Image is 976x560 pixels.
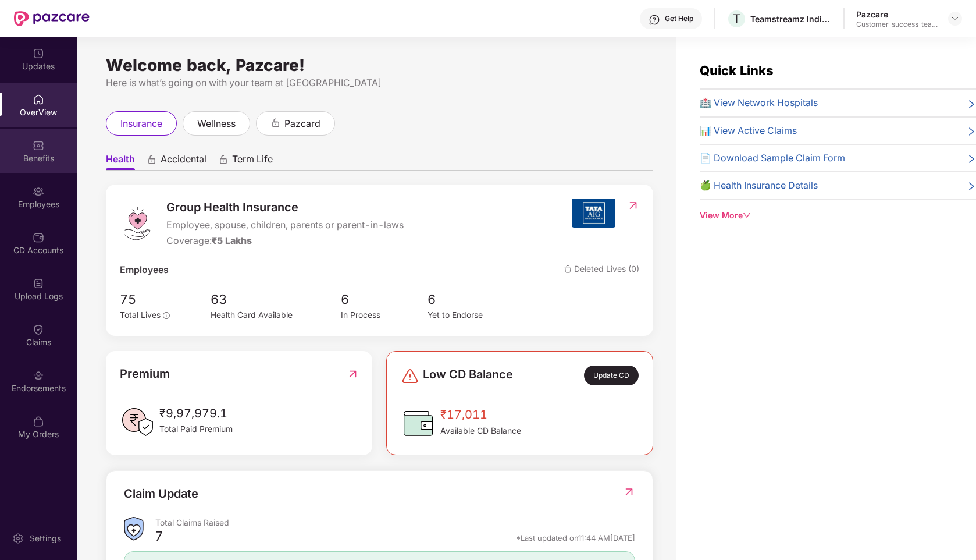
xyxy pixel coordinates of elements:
[166,218,404,232] span: Employee, spouse, children, parents or parent-in-laws
[124,517,144,541] img: ClaimsSummaryIcon
[33,186,44,197] img: svg+xml;base64,PHN2ZyBpZD0iRW1wbG95ZWVzIiB4bWxucz0iaHR0cDovL3d3dy53My5vcmcvMjAwMC9zdmciIHdpZHRoPS...
[106,61,653,70] div: Welcome back, Pazcare!
[572,199,615,228] img: insurerIcon
[700,63,774,78] span: Quick Links
[120,206,155,241] img: logo
[26,533,65,544] div: Settings
[401,367,419,385] img: svg+xml;base64,PHN2ZyBpZD0iRGFuZ2VyLTMyeDMyIiB4bWxucz0iaHR0cDovL3d3dy53My5vcmcvMjAwMC9zdmciIHdpZH...
[428,309,514,322] div: Yet to Endorse
[159,423,233,435] span: Total Paid Premium
[950,14,960,23] img: svg+xml;base64,PHN2ZyBpZD0iRHJvcGRvd24tMzJ4MzIiIHhtbG5zPSJodHRwOi8vd3d3LnczLm9yZy8yMDAwL3N2ZyIgd2...
[967,98,976,110] span: right
[14,11,90,26] img: New Pazcare Logo
[270,118,281,128] div: animation
[161,153,206,170] span: Accidental
[733,12,740,26] span: T
[33,232,44,243] img: svg+xml;base64,PHN2ZyBpZD0iQ0RfQWNjb3VudHMiIGRhdGEtbmFtZT0iQ0QgQWNjb3VudHMiIHhtbG5zPSJodHRwOi8vd3...
[197,116,236,131] span: wellness
[700,178,818,193] span: 🍏 Health Insurance Details
[341,309,428,322] div: In Process
[120,405,155,440] img: PaidPremiumIcon
[967,153,976,165] span: right
[516,533,635,543] div: *Last updated on 11:44 AM[DATE]
[120,116,162,131] span: insurance
[106,76,653,90] div: Here is what’s going on with your team at [GEOGRAPHIC_DATA]
[665,14,693,23] div: Get Help
[700,95,818,110] span: 🏥 View Network Hospitals
[584,366,639,386] div: Update CD
[627,200,639,211] img: RedirectIcon
[649,14,660,26] img: svg+xml;base64,PHN2ZyBpZD0iSGVscC0zMngzMiIgeG1sbnM9Imh0dHA6Ly93d3cudzMub3JnLzIwMDAvc3ZnIiB3aWR0aD...
[700,123,797,138] span: 📊 View Active Claims
[166,199,404,217] span: Group Health Insurance
[401,406,436,441] img: CDBalanceIcon
[967,126,976,138] span: right
[120,263,169,277] span: Employees
[212,235,252,246] span: ₹5 Lakhs
[564,263,639,277] span: Deleted Lives (0)
[440,424,521,437] span: Available CD Balance
[564,265,572,273] img: deleteIcon
[423,366,513,386] span: Low CD Balance
[33,48,44,59] img: svg+xml;base64,PHN2ZyBpZD0iVXBkYXRlZCIgeG1sbnM9Imh0dHA6Ly93d3cudzMub3JnLzIwMDAvc3ZnIiB3aWR0aD0iMj...
[232,153,273,170] span: Term Life
[166,233,404,248] div: Coverage:
[124,485,198,503] div: Claim Update
[284,116,320,131] span: pazcard
[120,289,185,309] span: 75
[623,486,635,498] img: RedirectIcon
[856,9,938,20] div: Pazcare
[33,278,44,289] img: svg+xml;base64,PHN2ZyBpZD0iVXBsb2FkX0xvZ3MiIGRhdGEtbmFtZT0iVXBsb2FkIExvZ3MiIHhtbG5zPSJodHRwOi8vd3...
[120,365,170,383] span: Premium
[347,365,359,383] img: RedirectIcon
[33,140,44,151] img: svg+xml;base64,PHN2ZyBpZD0iQmVuZWZpdHMiIHhtbG5zPSJodHRwOi8vd3d3LnczLm9yZy8yMDAwL3N2ZyIgd2lkdGg9Ij...
[159,405,233,423] span: ₹9,97,979.1
[106,153,135,170] span: Health
[743,211,751,219] span: down
[33,370,44,381] img: svg+xml;base64,PHN2ZyBpZD0iRW5kb3JzZW1lbnRzIiB4bWxucz0iaHR0cDovL3d3dy53My5vcmcvMjAwMC9zdmciIHdpZH...
[700,151,845,165] span: 📄 Download Sample Claim Form
[120,310,161,320] span: Total Lives
[163,312,170,319] span: info-circle
[700,209,976,222] div: View More
[147,154,157,165] div: animation
[155,528,162,548] div: 7
[341,289,428,309] span: 6
[440,406,521,424] span: ₹17,011
[856,20,938,29] div: Customer_success_team_lead
[428,289,514,309] span: 6
[155,517,635,528] div: Total Claims Raised
[218,154,229,165] div: animation
[967,180,976,193] span: right
[33,94,44,105] img: svg+xml;base64,PHN2ZyBpZD0iSG9tZSIgeG1sbnM9Imh0dHA6Ly93d3cudzMub3JnLzIwMDAvc3ZnIiB3aWR0aD0iMjAiIG...
[12,533,24,544] img: svg+xml;base64,PHN2ZyBpZD0iU2V0dGluZy0yMHgyMCIgeG1sbnM9Imh0dHA6Ly93d3cudzMub3JnLzIwMDAvc3ZnIiB3aW...
[33,324,44,335] img: svg+xml;base64,PHN2ZyBpZD0iQ2xhaW0iIHhtbG5zPSJodHRwOi8vd3d3LnczLm9yZy8yMDAwL3N2ZyIgd2lkdGg9IjIwIi...
[211,289,340,309] span: 63
[211,309,340,322] div: Health Card Available
[750,13,832,24] div: Teamstreamz India Private Limited
[33,416,44,427] img: svg+xml;base64,PHN2ZyBpZD0iTXlfT3JkZXJzIiBkYXRhLW5hbWU9Ik15IE9yZGVycyIgeG1sbnM9Imh0dHA6Ly93d3cudz...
